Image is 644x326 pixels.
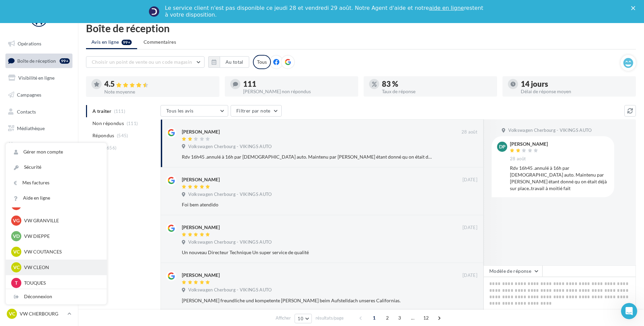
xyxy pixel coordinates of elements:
span: T [15,280,18,286]
div: 99+ [60,58,70,64]
a: Boîte de réception99+ [4,54,74,68]
span: 28 août [461,129,477,135]
div: Rdv 16h45 .annulé à 16h par [DEMOGRAPHIC_DATA] auto. Maintenu par [PERSON_NAME] étant donné qu on... [510,165,609,192]
img: Profile image for Service-Client [149,6,159,17]
a: Aide en ligne [6,190,107,206]
button: Tous les avis [160,105,228,117]
p: VW DIEPPE [24,233,99,240]
span: résultats/page [316,315,344,321]
span: VD [13,233,20,240]
div: 14 jours [521,80,630,88]
div: Boîte de réception [86,23,636,33]
div: Un nouveau Directeur Technique Un super service de qualité [182,249,433,256]
div: 4.5 [104,80,214,88]
span: dp [499,143,506,150]
span: Afficher [276,315,291,321]
div: Tous [253,55,271,69]
span: Tous les avis [166,108,194,114]
span: Opérations [18,41,41,46]
div: Foi bem atendido [182,201,433,208]
div: Délai de réponse moyen [521,89,630,94]
span: 2 [382,312,393,323]
a: aide en ligne [429,5,464,11]
a: VC VW CHERBOURG [5,307,72,320]
span: Calendrier [17,142,40,148]
span: Médiathèque [17,125,45,131]
span: Boîte de réception [17,58,56,63]
div: [PERSON_NAME] [182,224,220,231]
span: Volkswagen Cherbourg - VIKINGS AUTO [188,144,272,150]
span: Choisir un point de vente ou un code magasin [92,59,192,65]
div: [PERSON_NAME] [510,142,548,146]
span: (656) [105,145,117,150]
div: Rdv 16h45 .annulé à 16h par [DEMOGRAPHIC_DATA] auto. Maintenu par [PERSON_NAME] étant donné qu on... [182,154,433,160]
div: [PERSON_NAME] [182,176,220,183]
span: Répondus [92,132,114,139]
span: Contacts [17,108,36,114]
p: TOUQUES [24,280,99,286]
span: Campagnes [17,92,41,98]
span: 10 [298,316,303,321]
button: Choisir un point de vente ou un code magasin [86,56,205,68]
button: 10 [295,314,312,323]
span: Volkswagen Cherbourg - VIKINGS AUTO [188,239,272,245]
span: VC [9,310,15,317]
span: Non répondus [92,120,124,127]
div: [PERSON_NAME] [182,128,220,135]
button: Modèle de réponse [484,265,542,277]
p: VW GRANVILLE [24,217,99,224]
p: VW COUTANCES [24,248,99,255]
div: Note moyenne [104,89,214,94]
div: [PERSON_NAME] non répondus [243,89,353,94]
span: Commentaires [144,39,176,45]
span: Volkswagen Cherbourg - VIKINGS AUTO [188,191,272,198]
span: 12 [421,312,432,323]
div: Le service client n'est pas disponible ce jeudi 28 et vendredi 29 août. Notre Agent d'aide et not... [165,5,485,18]
span: Visibilité en ligne [18,75,55,81]
div: 83 % [382,80,492,88]
a: Calendrier [4,138,74,152]
span: VC [13,264,20,271]
div: [PERSON_NAME] freundliche und kompetente [PERSON_NAME] beim Aufstelldach unseres Californias. [182,297,433,304]
a: Sécurité [6,160,107,175]
p: VW CHERBOURG [20,310,65,317]
span: (111) [127,121,138,126]
a: Mes factures [6,175,107,190]
a: Campagnes [4,88,74,102]
span: 3 [394,312,405,323]
button: Au total [208,56,249,68]
span: 1 [369,312,380,323]
p: VW CLEON [24,264,99,271]
a: Visibilité en ligne [4,71,74,85]
span: VG [13,217,20,224]
div: 111 [243,80,353,88]
div: Déconnexion [6,289,107,304]
a: Opérations [4,37,74,51]
span: ... [407,312,418,323]
span: Volkswagen Cherbourg - VIKINGS AUTO [188,287,272,293]
a: Campagnes DataOnDemand [4,178,74,198]
span: Volkswagen Cherbourg - VIKINGS AUTO [508,127,592,134]
a: Médiathèque [4,121,74,136]
iframe: Intercom live chat [621,303,637,319]
a: PLV et print personnalisable [4,155,74,175]
span: (545) [117,133,128,138]
span: 28 août [510,156,526,162]
a: Gérer mon compte [6,144,107,160]
div: [PERSON_NAME] [182,272,220,279]
span: [DATE] [463,225,477,231]
button: Au total [220,56,249,68]
a: Contacts [4,105,74,119]
span: VC [13,248,20,255]
span: [DATE] [463,177,477,183]
div: Taux de réponse [382,89,492,94]
div: Fermer [631,6,638,10]
span: [DATE] [463,272,477,279]
button: Filtrer par note [231,105,282,117]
